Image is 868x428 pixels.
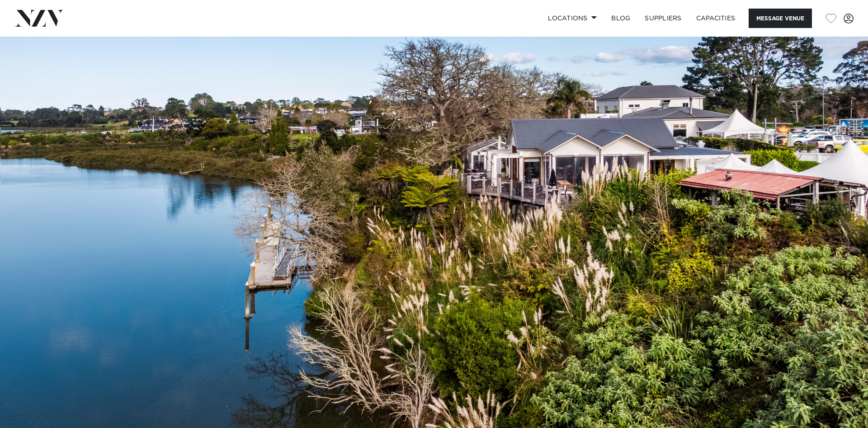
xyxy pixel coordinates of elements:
a: BLOG [604,9,637,28]
a: Locations [541,9,604,28]
a: SUPPLIERS [637,9,689,28]
a: Capacities [689,9,743,28]
img: nzv-logo.png [14,10,64,26]
button: Message Venue [749,9,812,28]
